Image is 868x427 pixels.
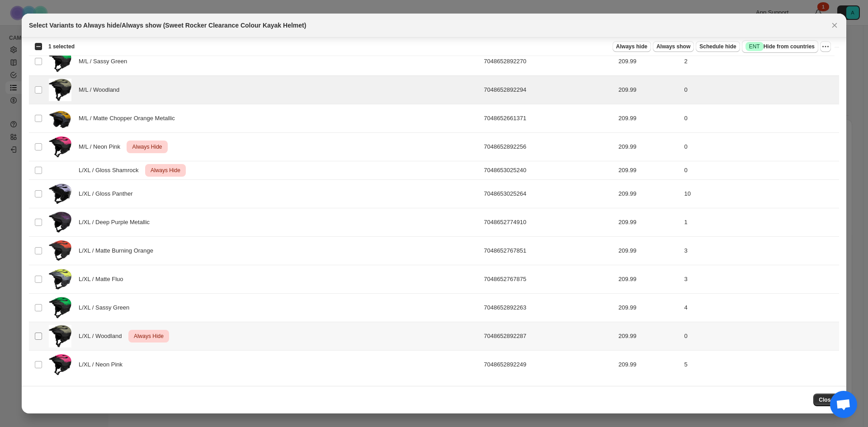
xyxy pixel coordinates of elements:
button: More actions [820,41,831,52]
td: 7048652892256 [481,133,616,161]
span: Hide from countries [745,42,815,51]
td: 209.99 [616,180,681,208]
img: Sweet-Protection-Rocker-Helmet-Sassy-Green-Medium-Large_656f4660-eb84-47f8-9b3d-415090bf34df.dfab... [49,50,71,73]
td: 5 [682,351,839,379]
span: Always Hide [132,331,165,342]
td: 7048653025240 [481,161,616,180]
a: Open chat [830,391,857,418]
img: 61pR_1pqWzL.jpg [49,268,71,291]
img: 71oZmz-36EL_24cdf75f-24a5-4a9c-abf4-e5f4696c50b9.jpg [49,136,71,158]
td: 10 [682,180,839,208]
td: 2 [682,47,839,76]
span: M/L / Woodland [79,85,124,94]
span: L/XL / Gloss Panther [79,189,137,198]
td: 7048652892249 [481,351,616,379]
td: 0 [682,161,839,180]
td: 209.99 [616,104,681,133]
td: 7048653025264 [481,180,616,208]
td: 7048652892270 [481,47,616,76]
img: Sweet-Rocker-matte-burning-orange.jpg [49,239,71,262]
td: 7048652767851 [481,237,616,265]
td: 7048652892294 [481,76,616,104]
img: 60634240a4068rockerhelmetmchormproduct1sweetprotection1024x1024_8963fee4-e7d5-4eff-bb07-105b12541... [49,107,71,130]
td: 7048652661371 [481,104,616,133]
h2: Select Variants to Always hide/Always show (Sweet Rocker Clearance Colour Kayak Helmet) [29,21,306,30]
span: L/XL / Sassy Green [79,303,134,312]
span: 1 selected [48,43,75,50]
td: 209.99 [616,322,681,351]
img: Sweet-Protection-Rocker-Helmet-Sassy-Green-Medium-Large_656f4660-eb84-47f8-9b3d-415090bf34df.dfab... [49,296,71,319]
td: 0 [682,133,839,161]
span: Schedule hide [699,43,736,50]
td: 209.99 [616,351,681,379]
td: 7048652892263 [481,294,616,322]
img: Ltq4iAIA.webp [49,211,71,234]
td: 209.99 [616,294,681,322]
td: 7048652774910 [481,208,616,237]
button: Close [813,394,839,406]
button: Always hide [613,41,651,52]
td: 3 [682,265,839,294]
td: 0 [682,76,839,104]
span: M/L / Sassy Green [79,57,132,66]
td: 4 [682,294,839,322]
span: Always Hide [130,141,164,152]
span: L/XL / Matte Fluo [79,275,128,284]
td: 209.99 [616,133,681,161]
span: L/XL / Deep Purple Metallic [79,218,155,227]
td: 209.99 [616,265,681,294]
span: M/L / Neon Pink [79,142,125,151]
td: 209.99 [616,47,681,76]
span: Always show [656,43,690,50]
button: Always show [653,41,694,52]
td: 7048652767875 [481,265,616,294]
span: M/L / Matte Chopper Orange Metallic [79,114,180,123]
td: 0 [682,104,839,133]
td: 209.99 [616,76,681,104]
span: Close [819,396,834,404]
img: 845109_WOLND_Product_1.webp [49,79,71,101]
img: 845109_WOLND_Product_1.webp [49,325,71,347]
span: Always Hide [149,165,182,176]
img: sweet-protection-rocker-helmet-2024-gloss-panther_6ad69a61-186d-403a-82bd-e7f70b1af9f4.webp [49,183,71,205]
span: L/XL / Matte Burning Orange [79,246,158,255]
span: Always hide [616,43,647,50]
td: 1 [682,208,839,237]
img: 71oZmz-36EL_24cdf75f-24a5-4a9c-abf4-e5f4696c50b9.jpg [49,353,71,376]
td: 3 [682,237,839,265]
td: 209.99 [616,208,681,237]
button: Close [828,19,841,32]
span: L/XL / Woodland [79,332,127,341]
span: ENT [749,43,760,50]
span: L/XL / Neon Pink [79,360,127,369]
span: L/XL / Gloss Shamrock [79,166,143,175]
td: 7048652892287 [481,322,616,351]
td: 0 [682,322,839,351]
td: 209.99 [616,237,681,265]
button: Schedule hide [696,41,740,52]
td: 209.99 [616,161,681,180]
button: SuccessENTHide from countries [742,40,818,53]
